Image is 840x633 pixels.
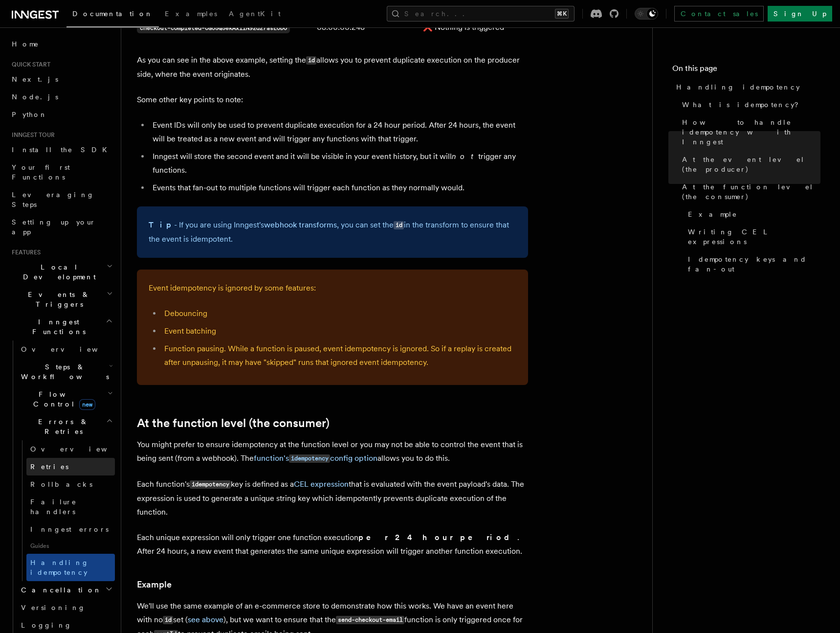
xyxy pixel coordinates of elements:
p: As you can see in the above example, setting the allows you to prevent duplicate execution on the... [137,53,528,81]
a: Overview [17,340,115,358]
a: At the function level (the consumer) [678,178,820,205]
span: Guides [26,538,115,554]
code: send-checkout-email [336,616,404,624]
button: Inngest Functions [8,313,115,340]
button: Cancellation [17,581,115,599]
a: Python [8,106,115,123]
p: Event idempotency is ignored by some features: [149,281,516,295]
code: id [163,616,173,624]
button: Flow Controlnew [17,385,115,413]
span: Cancellation [17,585,102,595]
span: Writing CEL expressions [688,227,820,247]
span: Setting up your app [12,218,96,236]
span: Node.js [12,93,58,101]
span: Quick start [8,61,50,68]
span: Home [12,39,39,49]
a: Rollbacks [26,475,115,493]
button: Local Development [8,258,115,286]
em: not [452,152,478,161]
span: Handling idempotency [30,559,89,576]
a: Versioning [17,599,115,616]
a: AgentKit [223,3,287,26]
span: At the event level (the producer) [682,155,820,174]
span: Python [12,111,47,118]
code: id [394,221,404,229]
span: Inngest errors [30,525,109,533]
strong: per 24 hour period [358,533,517,542]
span: At the function level (the consumer) [682,182,820,202]
span: Steps & Workflows [17,362,109,382]
p: Each function's key is defined as a that is evaluated with the event payload's data. The expressi... [137,477,528,519]
span: Features [8,249,41,256]
span: Handling idempotency [676,82,800,92]
a: Writing CEL expressions [684,223,820,250]
a: Sign Up [768,6,832,22]
a: function'sidempotencyconfig option [254,453,377,463]
span: Overview [21,345,122,353]
span: Logging [21,621,72,629]
button: Events & Triggers [8,286,115,313]
li: Debouncing [161,307,516,320]
p: Each unique expression will only trigger one function execution . After 24 hours, a new event tha... [137,531,528,558]
a: Handling idempotency [672,78,820,96]
a: Handling idempotency [26,554,115,581]
button: Steps & Workflows [17,358,115,385]
span: Install the SDK [12,146,113,154]
a: At the event level (the producer) [678,151,820,178]
li: Event batching [161,324,516,338]
a: Leveraging Steps [8,186,115,213]
a: Retries [26,458,115,475]
span: Next.js [12,75,58,83]
kbd: ⌘K [555,9,569,19]
a: Your first Functions [8,158,115,186]
p: - If you are using Inngest's , you can set the in the transform to ensure that the event is idemp... [149,218,516,246]
li: Events that fan-out to multiple functions will trigger each function as they normally would. [150,181,528,195]
li: Function pausing. While a function is paused, event idempotency is ignored. So if a replay is cre... [161,342,516,369]
span: Inngest Functions [8,317,106,337]
span: Idempotency keys and fan-out [688,254,820,274]
span: Retries [30,463,68,471]
span: Events & Triggers [8,290,107,309]
a: At the function level (the consumer) [137,416,330,430]
a: What is idempotency? [678,96,820,113]
p: You might prefer to ensure idempotency at the function level or you may not be able to control th... [137,438,528,466]
a: Example [137,578,172,591]
a: CEL expression [294,479,349,489]
a: Setting up your app [8,213,115,241]
span: Inngest tour [8,131,55,139]
a: Overview [26,440,115,458]
a: How to handle idempotency with Inngest [678,113,820,151]
button: Search...⌘K [387,6,575,22]
span: Failure handlers [30,498,77,516]
a: Home [8,35,115,53]
span: Leveraging Steps [12,191,94,208]
p: Some other key points to note: [137,93,528,107]
a: Install the SDK [8,141,115,158]
div: Errors & Retries [17,440,115,581]
a: Failure handlers [26,493,115,520]
span: Flow Control [17,389,108,409]
span: What is idempotency? [682,100,805,110]
a: Next.js [8,70,115,88]
code: idempotency [289,454,330,463]
span: Local Development [8,262,107,282]
a: Contact sales [674,6,764,22]
span: AgentKit [229,10,281,18]
span: Example [688,209,737,219]
strong: Tip [149,220,174,229]
button: Toggle dark mode [635,8,658,20]
span: new [79,399,95,410]
span: Your first Functions [12,163,70,181]
code: checkout-completed-CGo5Q5ekAxilN92d27asEoDO [137,23,290,33]
span: Versioning [21,604,86,611]
a: see above [188,615,223,624]
button: Errors & Retries [17,413,115,440]
h4: On this page [672,63,820,78]
span: Examples [165,10,217,18]
span: How to handle idempotency with Inngest [682,117,820,147]
a: webhook transforms [264,220,337,229]
a: Example [684,205,820,223]
a: Inngest errors [26,520,115,538]
span: Documentation [72,10,153,18]
a: Node.js [8,88,115,106]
